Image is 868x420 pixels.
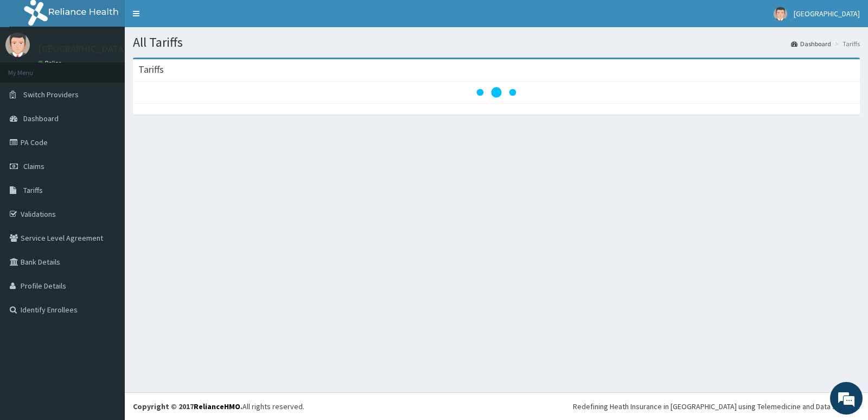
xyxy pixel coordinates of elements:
span: Dashboard [23,114,59,123]
span: [GEOGRAPHIC_DATA] [794,9,860,18]
p: [GEOGRAPHIC_DATA] [38,44,127,54]
a: Dashboard [791,39,831,48]
li: Tariffs [832,39,860,48]
img: User Image [5,33,30,57]
footer: All rights reserved. [125,392,868,420]
span: Claims [23,161,44,171]
h3: Tariffs [138,65,164,74]
div: Redefining Heath Insurance in [GEOGRAPHIC_DATA] using Telemedicine and Data Science! [573,401,860,412]
span: Tariffs [23,185,43,195]
h1: All Tariffs [133,35,860,49]
a: Online [38,59,64,67]
span: Switch Providers [23,90,79,99]
svg: audio-loading [475,71,518,114]
img: User Image [774,7,787,21]
a: RelianceHMO [194,402,240,411]
strong: Copyright © 2017 . [133,402,242,411]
